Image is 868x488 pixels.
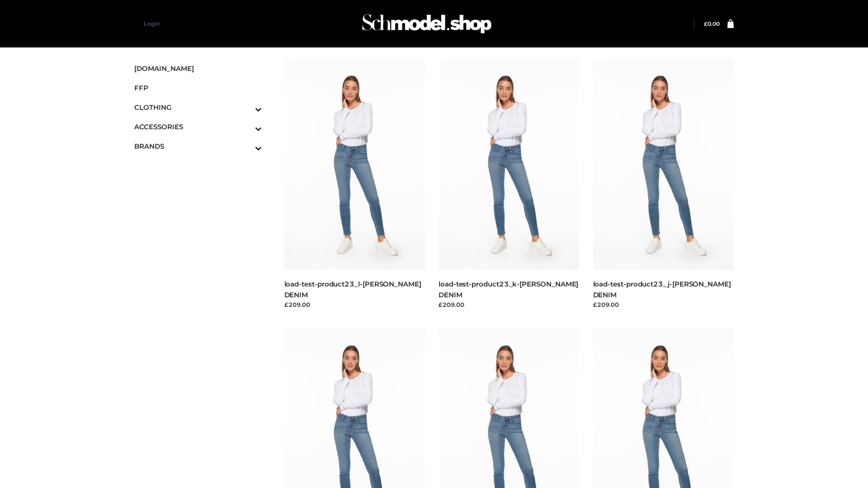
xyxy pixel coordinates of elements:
div: £209.00 [593,300,734,309]
a: BRANDSToggle Submenu [134,136,262,156]
button: Toggle Submenu [230,117,262,136]
span: [DOMAIN_NAME] [134,63,262,74]
a: FFP [134,78,262,98]
div: £209.00 [284,300,425,309]
a: load-test-product23_l-[PERSON_NAME] DENIM [284,280,421,299]
a: load-test-product23_k-[PERSON_NAME] DENIM [439,280,578,299]
button: Toggle Submenu [230,136,262,156]
a: load-test-product23_j-[PERSON_NAME] DENIM [593,280,731,299]
span: £ [704,20,708,27]
a: ACCESSORIESToggle Submenu [134,117,262,136]
a: £0.00 [704,20,720,27]
a: Login [144,20,160,27]
img: Schmodel Admin 964 [359,6,495,42]
span: ACCESSORIES [134,122,262,132]
bdi: 0.00 [704,20,720,27]
a: CLOTHINGToggle Submenu [134,98,262,117]
span: BRANDS [134,141,262,151]
button: Toggle Submenu [230,98,262,117]
a: [DOMAIN_NAME] [134,59,262,78]
div: £209.00 [439,300,580,309]
span: FFP [134,83,262,93]
span: CLOTHING [134,102,262,113]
